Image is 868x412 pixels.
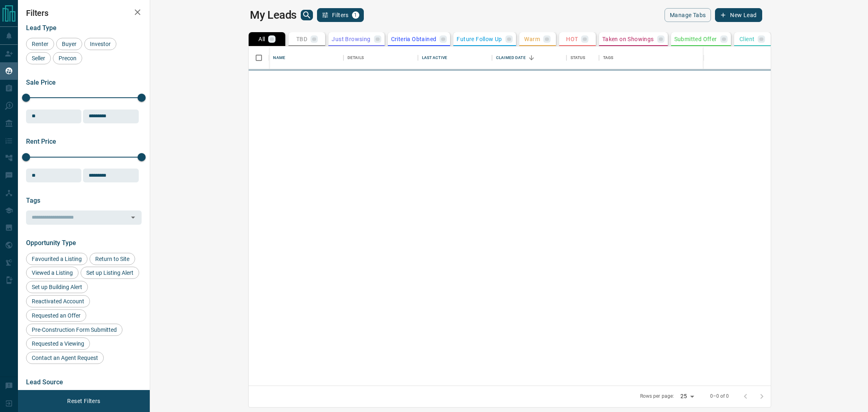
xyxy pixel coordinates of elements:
span: Pre-Construction Form Submitted [29,327,120,333]
div: 25 [677,390,697,402]
div: Renter [26,38,54,50]
div: Viewed a Listing [26,267,79,279]
div: Name [269,46,343,69]
span: Opportunity Type [26,239,76,247]
div: Last Active [422,46,447,69]
span: Viewed a Listing [29,270,76,276]
p: Client [739,36,754,42]
div: Claimed Date [492,46,566,69]
div: Name [273,46,285,69]
span: Buyer [59,41,79,47]
div: Requested an Offer [26,309,86,322]
button: Open [127,212,139,223]
span: Reactivated Account [29,298,87,305]
div: Tags [603,46,614,69]
div: Pre-Construction Form Submitted [26,324,122,336]
div: Seller [26,52,51,64]
button: Manage Tabs [665,8,711,22]
p: Taken on Showings [602,36,654,42]
div: Claimed Date [496,46,526,69]
div: Precon [53,52,82,64]
p: Just Browsing [332,36,370,42]
span: Requested an Offer [29,312,83,319]
p: Future Follow Up [457,36,502,42]
p: 0–0 of 0 [710,393,729,400]
button: Reset Filters [62,394,105,408]
p: Criteria Obtained [391,36,437,42]
button: New Lead [715,8,762,22]
span: Return to Site [92,256,132,262]
div: Favourited a Listing [26,253,87,265]
button: search button [301,10,313,20]
span: Lead Type [26,24,57,32]
div: Requested a Viewing [26,337,90,350]
span: 1 [353,12,359,18]
span: Contact an Agent Request [29,355,101,361]
span: Lead Source [26,378,63,386]
button: Filters1 [317,8,364,22]
div: Status [566,46,599,69]
div: Details [343,46,418,69]
span: Precon [56,55,79,61]
div: Last Active [418,46,492,69]
span: Favourited a Listing [29,256,85,262]
p: TBD [296,36,307,42]
p: Submitted Offer [674,36,717,42]
span: Rent Price [26,138,56,145]
div: Reactivated Account [26,295,90,307]
span: Investor [87,41,114,47]
div: Return to Site [90,253,135,265]
p: Rows per page: [640,393,674,400]
div: Set up Building Alert [26,281,88,293]
p: Warm [524,36,540,42]
span: Set up Building Alert [29,284,85,290]
span: Requested a Viewing [29,340,87,347]
div: Investor [84,38,116,50]
h1: My Leads [250,9,297,22]
h2: Filters [26,8,142,18]
div: Buyer [56,38,82,50]
span: Sale Price [26,79,56,86]
span: Renter [29,41,51,47]
div: Details [348,46,364,69]
div: Contact an Agent Request [26,352,104,364]
span: Seller [29,55,48,61]
p: HOT [566,36,578,42]
p: All [258,36,265,42]
button: Sort [526,52,537,64]
div: Set up Listing Alert [81,267,139,279]
div: Status [571,46,586,69]
span: Set up Listing Alert [83,270,136,276]
span: Tags [26,197,40,204]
